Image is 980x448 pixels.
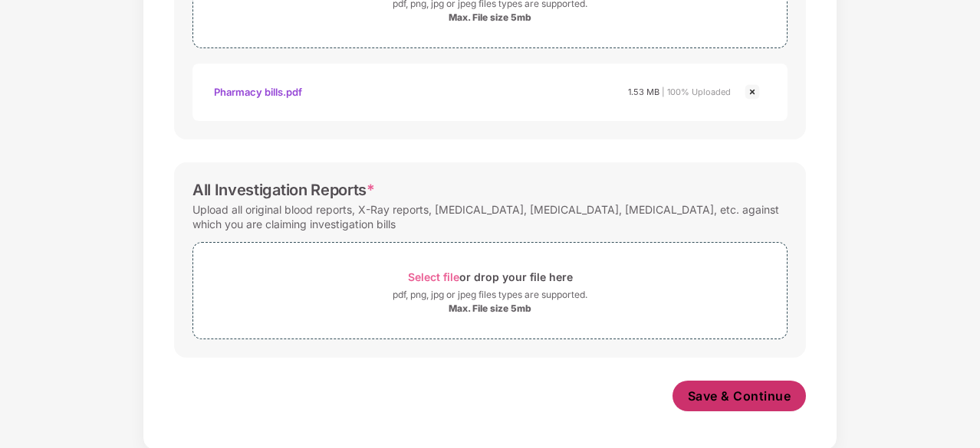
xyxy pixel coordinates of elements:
span: | 100% Uploaded [662,87,731,97]
span: 1.53 MB [628,87,659,97]
div: Max. File size 5mb [449,302,531,315]
button: Save & Continue [673,381,807,411]
div: pdf, png, jpg or jpeg files types are supported. [393,287,587,302]
div: or drop your file here [408,267,573,287]
span: Save & Continue [688,388,791,404]
div: Pharmacy bills.pdf [214,79,302,105]
span: Select fileor drop your file herepdf, png, jpg or jpeg files types are supported.Max. File size 5mb [193,254,787,327]
span: Select file [408,270,459,283]
div: Upload all original blood reports, X-Ray reports, [MEDICAL_DATA], [MEDICAL_DATA], [MEDICAL_DATA],... [192,199,788,234]
img: svg+xml;base64,PHN2ZyBpZD0iQ3Jvc3MtMjR4MjQiIHhtbG5zPSJodHRwOi8vd3d3LnczLm9yZy8yMDAwL3N2ZyIgd2lkdG... [743,83,761,101]
div: Max. File size 5mb [449,11,531,24]
div: All Investigation Reports [192,181,375,199]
